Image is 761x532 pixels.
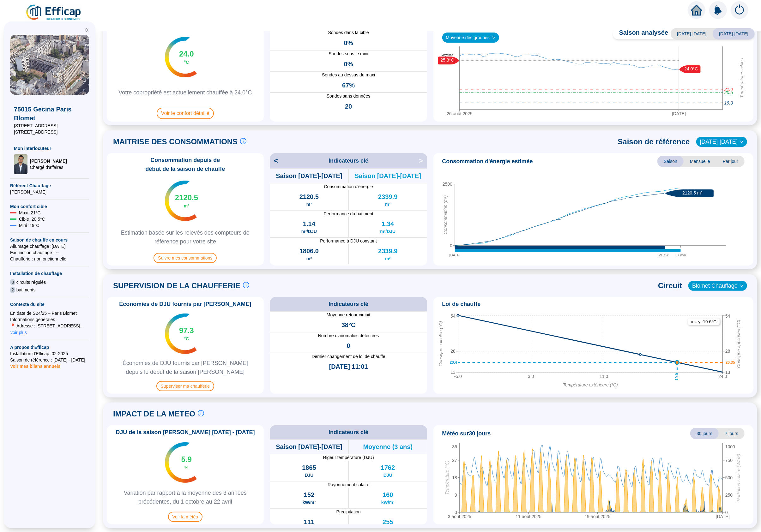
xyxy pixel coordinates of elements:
[381,463,395,472] span: 1762
[684,67,698,72] text: 24.0°C
[455,493,457,498] tspan: 9
[613,28,668,39] span: Saison analysée
[658,281,682,291] span: Circuit
[725,444,735,449] tspan: 1000
[492,36,496,39] span: down
[724,87,733,92] tspan: 21.0
[10,249,89,256] span: Exctinction chauffage : --
[19,216,45,222] span: Cible : 20.5 °C
[270,454,427,461] span: Rigeur température (DJU)
[304,490,314,499] span: 152
[165,442,197,483] img: indicateur températures
[14,145,85,152] span: Mon interlocuteur
[528,374,534,379] tspan: 3.0
[442,300,481,308] span: Loi de chauffe
[109,488,261,506] span: Variation par rapport à la moyenne des 3 années précédentes, du 1 octobre au 22 avril
[10,329,27,336] span: voir plus
[306,201,312,207] span: m³
[447,111,473,116] tspan: 26 août 2025
[736,320,741,368] tspan: Consigne appliquée (°C)
[10,357,89,363] span: Saison de référence : [DATE] - [DATE]
[450,349,456,354] tspan: 28
[452,458,457,463] tspan: 27
[385,255,390,262] span: m³
[363,442,413,451] span: Moyenne (3 ans)
[449,253,460,257] tspan: [DATE]
[175,193,198,203] span: 2120.5
[444,461,449,495] tspan: Température (°C)
[270,156,278,166] span: <
[303,219,315,228] span: 1.14
[165,314,197,354] img: indicateur températures
[725,475,733,480] tspan: 500
[516,514,541,519] tspan: 11 août 2025
[270,238,427,244] span: Performance à DJU constant
[14,129,85,135] span: [STREET_ADDRESS]
[725,314,730,319] tspan: 54
[740,140,744,144] span: down
[306,255,312,262] span: m³
[10,360,60,369] span: Voir mes bilans annuels
[446,33,496,42] span: Moyenne des groupes
[165,181,197,221] img: indicateur températures
[270,509,427,515] span: Précipitation
[600,374,608,379] tspan: 11.0
[675,253,686,257] tspan: 07 mai
[384,472,392,478] span: DJU
[154,253,217,263] span: Suivre mes consommations
[168,512,203,522] span: Voir la météo
[302,463,316,472] span: 1865
[165,37,197,77] img: indicateur températures
[25,4,82,21] img: efficap energie logo
[301,228,317,235] span: m³/DJU
[385,201,390,207] span: m³
[383,517,393,526] span: 255
[10,243,89,249] span: Allumage chauffage : [DATE]
[179,49,194,59] span: 24.0
[302,499,316,505] span: kW/m²
[109,228,261,246] span: Estimation basée sur les relevés des compteurs de référence pour votre site
[736,454,741,502] tspan: Radiation solaire (W/m²)
[709,1,727,19] img: alerts
[450,243,452,248] tspan: 0
[270,93,427,99] span: Sondes sans données
[85,28,89,32] span: double-left
[455,510,457,515] tspan: 0
[618,137,690,147] span: Saison de référence
[10,329,27,336] button: voir plus
[442,182,452,187] tspan: 2500
[382,219,394,228] span: 1.34
[270,51,427,57] span: Sondes sous le mini
[115,300,255,308] span: Économies de DJU fournis par [PERSON_NAME]
[691,4,702,16] span: home
[179,326,194,336] span: 97.3
[14,123,85,129] span: [STREET_ADDRESS]
[112,88,258,97] span: Votre copropriété est actuellement chauffée à 24.0°C
[270,72,427,78] span: Sondes au dessus du maxi
[441,53,453,57] text: Moyenne
[378,192,397,201] span: 2339.9
[184,464,188,471] span: %
[659,253,669,257] tspan: 21 avr.
[739,58,744,98] tspan: Températures cibles
[299,247,319,255] span: 1806.0
[563,382,618,387] tspan: Température extérieure (°C)
[342,81,355,90] span: 67%
[109,359,261,376] span: Économies de DJU fournis par [PERSON_NAME] depuis le début de la saison [PERSON_NAME]
[14,154,27,174] img: Chargé d'affaires
[657,156,684,167] span: Saison
[113,281,240,291] span: SUPERVISION DE LA CHAUFFERIE
[448,514,471,519] tspan: 3 août 2025
[19,210,41,216] span: Maxi : 21 °C
[718,374,727,379] tspan: 24.0
[719,428,745,439] span: 7 jours
[305,472,313,478] span: DJU
[276,171,342,180] span: Saison [DATE]-[DATE]
[329,300,368,308] span: Indicateurs clé
[725,458,733,463] tspan: 750
[156,381,214,391] span: Superviser ma chaufferie
[452,444,457,449] tspan: 36
[198,410,204,416] span: info-circle
[10,301,89,308] span: Contexte du site
[724,100,733,105] tspan: 19.0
